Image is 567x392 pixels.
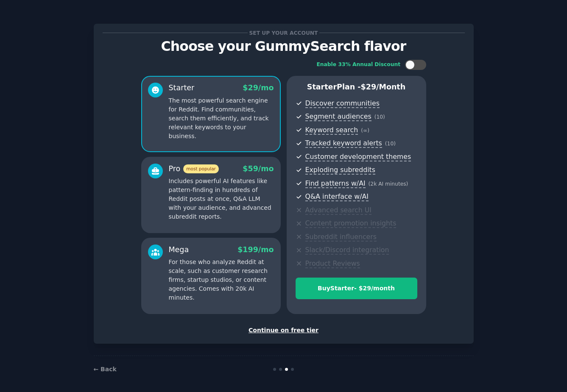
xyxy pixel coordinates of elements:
span: ( 2k AI minutes ) [369,181,408,187]
div: Buy Starter - $ 29 /month [296,284,417,293]
span: Content promotion insights [305,219,397,228]
p: The most powerful search engine for Reddit. Find communities, search them efficiently, and track ... [169,96,274,141]
span: Q&A interface w/AI [305,192,369,201]
span: $ 199 /mo [237,245,274,254]
div: Pro [169,164,219,174]
span: Exploding subreddits [305,166,375,175]
span: Product Reviews [305,259,360,268]
span: most popular [183,164,219,173]
span: Discover communities [305,99,380,108]
div: Enable 33% Annual Discount [317,61,401,69]
span: Slack/Discord integration [305,246,389,255]
span: $ 29 /mo [243,83,274,92]
span: ( ∞ ) [361,128,369,133]
div: Starter [169,83,195,93]
span: Segment audiences [305,112,371,121]
p: For those who analyze Reddit at scale, such as customer research firms, startup studios, or conte... [169,258,274,302]
span: Advanced search UI [305,206,371,215]
p: Starter Plan - [296,82,417,92]
a: ← Back [94,366,117,373]
div: Mega [169,245,189,255]
span: Keyword search [305,126,358,135]
p: Includes powerful AI features like pattern-finding in hundreds of Reddit posts at once, Q&A LLM w... [169,177,274,221]
span: Find patterns w/AI [305,179,366,188]
span: $ 59 /mo [243,164,274,173]
span: Tracked keyword alerts [305,139,382,148]
div: Continue on free tier [103,326,465,335]
span: ( 10 ) [385,141,396,147]
span: ( 10 ) [374,114,385,120]
span: Set up your account [248,28,319,37]
span: Subreddit influencers [305,233,377,242]
span: Customer development themes [305,153,411,161]
p: Choose your GummySearch flavor [103,39,465,54]
span: $ 29 /month [361,83,406,91]
button: BuyStarter- $29/month [296,278,417,299]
